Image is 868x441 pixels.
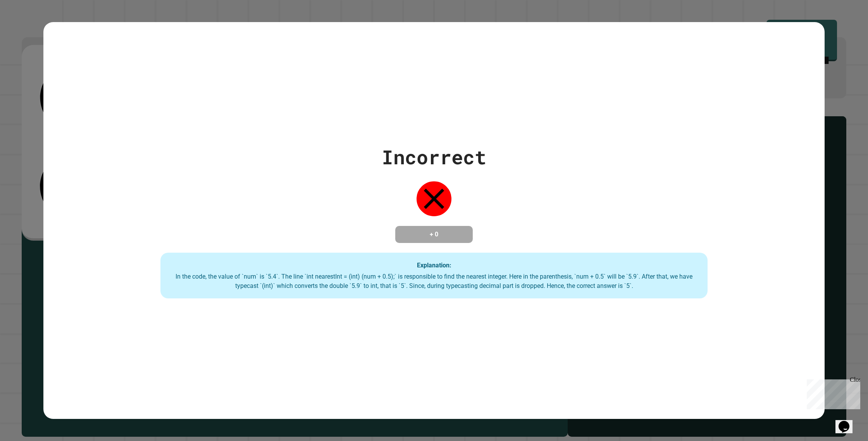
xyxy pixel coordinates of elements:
iframe: chat widget [804,376,860,409]
div: Incorrect [382,143,486,172]
iframe: chat widget [835,410,860,433]
div: Chat with us now!Close [3,3,53,49]
strong: Explanation: [417,262,451,269]
h4: + 0 [403,230,465,239]
div: In the code, the value of `num` is `5.4`. The line `int nearestInt = (int) (num + 0.5);` is respo... [168,272,699,291]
